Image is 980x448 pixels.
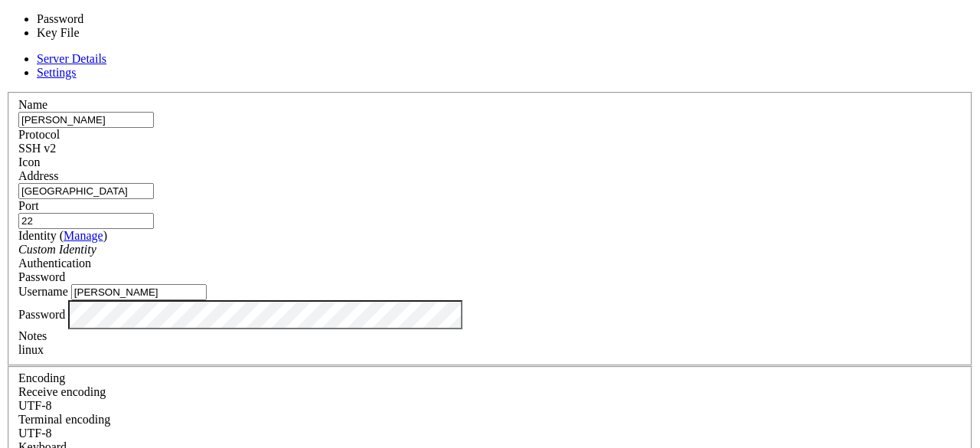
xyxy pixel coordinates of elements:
[18,257,91,270] label: Authentication
[18,229,107,242] label: Identity
[60,229,107,242] span: ( )
[37,12,158,26] li: Password
[18,399,52,412] span: UTF-8
[18,385,106,398] label: Set the expected encoding for data received from the host. If the encodings do not match, visual ...
[18,213,154,229] input: Port Number
[18,413,110,426] label: The default terminal encoding. ISO-2022 enables character map translations (like graphics maps). ...
[37,26,158,40] li: Key File
[18,112,154,128] input: Server Name
[18,399,962,413] div: UTF-8
[18,270,962,284] div: Password
[64,229,103,242] a: Manage
[18,285,68,298] label: Username
[18,142,56,155] span: SSH v2
[18,183,154,199] input: Host Name or IP
[18,343,962,357] div: linux
[18,142,962,155] div: SSH v2
[18,98,47,111] label: Name
[18,307,65,320] label: Password
[18,128,60,141] label: Protocol
[18,169,58,182] label: Address
[18,155,40,168] label: Icon
[18,329,47,342] label: Notes
[18,243,96,256] i: Custom Identity
[18,199,39,212] label: Port
[18,243,962,257] div: Custom Identity
[18,427,962,440] div: UTF-8
[18,371,65,384] label: Encoding
[18,427,52,440] span: UTF-8
[37,66,77,79] a: Settings
[18,270,65,283] span: Password
[71,284,207,300] input: Login Username
[37,52,106,65] a: Server Details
